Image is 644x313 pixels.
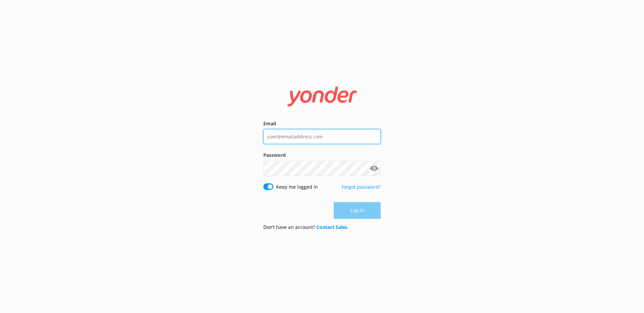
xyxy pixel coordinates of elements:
[316,224,347,230] a: Contact Sales
[263,129,381,144] input: user@emailaddress.com
[263,224,347,231] p: Don’t have an account?
[341,184,381,190] a: Forgot password?
[276,183,318,191] label: Keep me logged in
[263,120,381,127] label: Email
[367,162,381,175] button: Show password
[263,151,381,159] label: Password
